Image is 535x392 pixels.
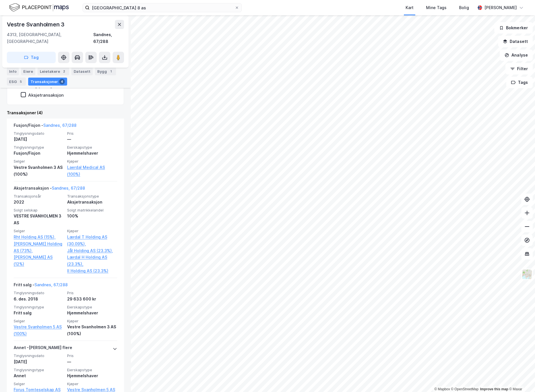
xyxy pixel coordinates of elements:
button: Tags [506,77,533,88]
div: Bygg [95,67,116,75]
div: — [67,136,117,143]
a: OpenStreetMap [451,387,479,391]
span: Eierskapstype [67,305,117,310]
div: Leietakere [38,67,69,75]
a: Laerdal Medical AS (100%) [67,164,117,178]
div: 2022 [14,199,64,206]
div: Aksjetransaksjon [67,199,117,206]
span: Pris [67,291,117,295]
div: Aksjetransaksjon [28,92,64,98]
div: 5 [18,79,24,84]
iframe: Chat Widget [507,365,535,392]
input: Søk på adresse, matrikkel, gårdeiere, leietakere eller personer [90,3,235,12]
div: Hjemmelshaver [67,372,117,379]
img: logo.f888ab2527a4732fd821a326f86c7f29.svg [9,3,69,13]
div: Datasett [71,67,93,75]
a: Mapbox [434,387,450,391]
div: 2 [61,69,67,74]
a: Rht Holding AS (15%), [14,234,64,240]
div: [PERSON_NAME] [484,4,517,11]
div: 1 [108,69,114,74]
span: Tinglysningstype [14,305,64,310]
span: Solgt matrikkelandel [67,208,117,213]
button: Datasett [498,36,533,47]
span: Selger [14,381,64,386]
span: Tinglysningsdato [14,291,64,295]
div: 6. des. 2018 [14,296,64,302]
div: Annet - [PERSON_NAME] flere [14,344,72,353]
button: Analyse [500,49,533,61]
span: Eierskapstype [67,145,117,150]
button: Filter [505,63,533,74]
div: Vestre Svanholmen 3 AS (100%) [14,164,64,178]
div: Kart [406,4,414,11]
div: VESTRE SVANHOLMEN 3 AS [14,213,64,226]
span: Kjøper [67,381,117,386]
a: Sandnes, 67/288 [52,186,85,190]
a: Sandnes, 67/288 [34,282,68,287]
div: Fritt salg - [14,281,68,291]
span: Selger [14,229,64,233]
span: Solgt selskap [14,208,64,213]
a: Lærdal T Holding AS (30.09%), [67,234,117,247]
span: Tinglysningstype [14,145,64,150]
a: Improve this map [480,387,508,391]
div: [DATE] [14,136,64,143]
div: Fusjon/Fisjon - [14,122,77,131]
span: Selger [14,319,64,323]
div: 4 [59,79,65,84]
div: Transaksjoner [28,78,67,86]
img: Z [522,269,532,280]
div: Sandnes, 67/288 [93,31,124,45]
div: Annet [14,372,64,379]
span: Eierskapstype [67,368,117,372]
div: Mine Tags [426,4,447,11]
div: — [67,358,117,365]
a: [PERSON_NAME] Holding AS (73%), [14,240,64,254]
div: Eiere [21,67,35,75]
span: Kjøper [67,229,117,233]
div: Hjemmelshaver [67,310,117,316]
span: Transaksjonstype [67,194,117,199]
span: Pris [67,353,117,358]
div: Vestre Svanholmen 3 [7,20,66,29]
span: Selger [14,159,64,164]
span: Kjøper [67,319,117,323]
span: Kjøper [67,159,117,164]
div: 100% [67,213,117,219]
div: Aksjetransaksjon - [14,185,85,194]
a: Lærdal H Holding AS (23.3%), [67,254,117,267]
span: Transaksjonsår [14,194,64,199]
button: Bokmerker [494,22,533,34]
a: [PERSON_NAME] AS (12%) [14,254,64,267]
span: Tinglysningsdato [14,131,64,136]
span: Tinglysningsdato [14,353,64,358]
button: Tag [7,52,56,63]
div: Info [7,67,19,75]
div: Transaksjoner (4) [7,109,124,116]
div: ESG [7,78,26,86]
div: Vestre Svanholmen 3 AS (100%) [67,323,117,337]
div: [DATE] [14,358,64,365]
span: Pris [67,131,117,136]
div: Fusjon/Fisjon [14,150,64,157]
div: 29 633 600 kr [67,296,117,302]
div: Kontrollprogram for chat [507,365,535,392]
div: 4313, [GEOGRAPHIC_DATA], [GEOGRAPHIC_DATA] [7,31,93,45]
a: Sandnes, 67/288 [43,123,77,128]
div: Bolig [459,4,469,11]
a: Vestre Svanholmen 5 AS (100%) [14,323,64,337]
a: Il Holding AS (23.3%) [67,267,117,274]
div: Hjemmelshaver [67,150,117,157]
span: Tinglysningstype [14,368,64,372]
a: Jål Holding AS (23.3%), [67,247,117,254]
div: Fritt salg [14,310,64,316]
